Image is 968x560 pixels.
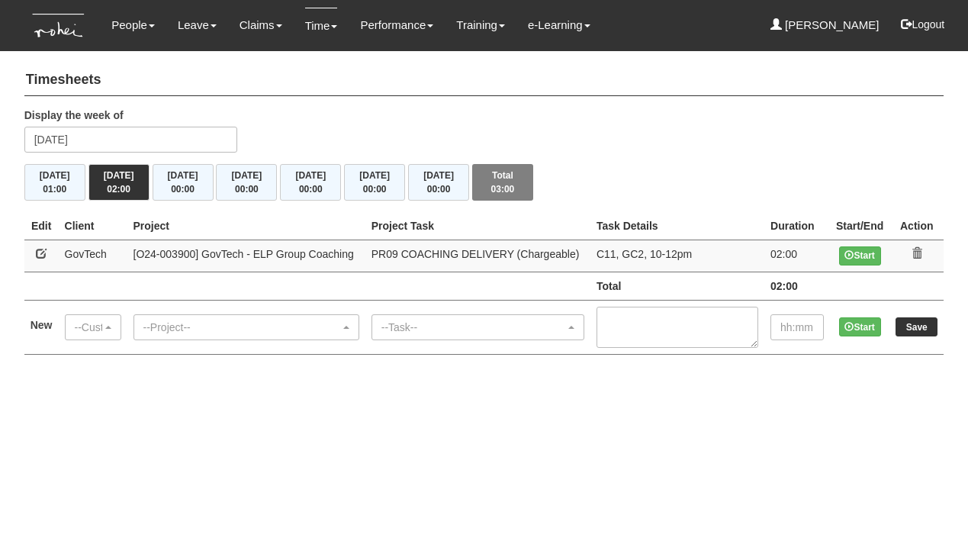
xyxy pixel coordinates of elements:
input: Save [896,317,937,336]
h4: Timesheets [24,65,944,96]
input: hh:mm [770,314,824,340]
label: Display the week of [24,108,124,123]
iframe: chat widget [904,499,953,545]
button: [DATE]00:00 [344,164,405,201]
span: 00:00 [363,184,387,195]
a: People [111,8,155,43]
button: [DATE]02:00 [88,164,150,201]
button: [DATE]00:00 [153,164,214,201]
button: --Task-- [371,314,584,340]
td: PR09 COACHING DELIVERY (Chargeable) [365,240,590,272]
span: 03:00 [491,184,515,195]
button: Start [839,246,881,266]
button: Logout [890,6,955,43]
td: C11, GC2, 10-12pm [590,240,764,272]
div: --Customer-- [75,320,102,335]
span: 00:00 [427,184,451,195]
a: Training [456,8,505,43]
button: Total03:00 [472,164,533,201]
td: GovTech [59,240,127,272]
td: 02:00 [764,272,830,300]
th: Project [127,212,365,240]
label: New [31,317,53,333]
th: Action [889,212,944,240]
div: Timesheet Week Summary [24,164,944,201]
button: Start [839,317,881,336]
span: 01:00 [43,184,66,195]
div: --Project-- [143,320,340,335]
button: [DATE]00:00 [280,164,341,201]
a: Performance [360,8,433,43]
span: 00:00 [171,184,195,195]
b: Total [597,280,621,292]
span: 00:00 [299,184,323,195]
a: [PERSON_NAME] [770,8,880,43]
th: Project Task [365,212,590,240]
a: Time [305,8,338,43]
td: [O24-003900] GovTech - ELP Group Coaching [127,240,365,272]
span: 00:00 [235,184,259,195]
button: [DATE]00:00 [216,164,277,201]
span: 02:00 [107,184,130,195]
button: --Project-- [133,314,359,340]
th: Client [59,212,127,240]
button: [DATE]01:00 [24,164,85,201]
button: --Customer-- [65,314,121,340]
button: [DATE]00:00 [408,164,469,201]
th: Edit [24,212,59,240]
div: --Task-- [381,320,565,335]
td: 02:00 [764,240,830,272]
th: Task Details [590,212,764,240]
th: Duration [764,212,830,240]
th: Start/End [830,212,889,240]
a: e-Learning [528,8,590,43]
a: Claims [240,8,282,43]
a: Leave [178,8,217,43]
